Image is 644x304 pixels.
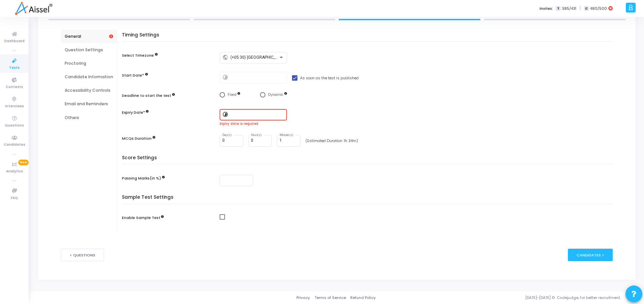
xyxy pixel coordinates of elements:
div: Candidates > [568,249,613,261]
span: 385/431 [562,6,576,11]
div: Email and Reminders [65,101,113,107]
label: Enable Sample Test [122,215,164,221]
span: Analytics [6,169,23,174]
mat-icon: public [222,54,230,62]
h5: Score Settings [122,155,616,165]
div: General [65,33,113,39]
div: Proctoring [65,60,113,66]
span: 480/500 [590,6,607,11]
span: As soon as the test is published [300,74,359,82]
a: Refund Policy [350,295,376,301]
mat-radio-group: Select confirmation [220,92,287,98]
span: Candidates [4,142,25,148]
span: Contests [6,84,23,90]
label: Expiry Date* [122,110,149,115]
mat-icon: timelapse [222,74,230,82]
h5: Sample Test Settings [122,195,616,204]
a: Terms of Service [315,295,346,301]
div: Question Settings [65,47,113,53]
div: Others [65,115,113,121]
mat-icon: timelapse [222,111,230,119]
label: Invites: [540,6,553,11]
div: (Estimated Duration: 1h 34m) [305,138,358,144]
label: Deadline to start the test [122,93,171,99]
div: Expiry date is required [220,121,616,127]
span: C [584,6,588,11]
div: [DATE]-[DATE] © Codejudge, for better recruitment. [376,295,636,301]
span: FAQ [11,195,18,201]
span: Interviews [5,104,24,109]
label: Start Date* [122,73,144,78]
div: Candidate Information [65,74,113,80]
span: Fixed [228,92,236,97]
label: MCQs Duration [122,136,155,141]
img: logo [15,2,52,15]
div: Accessibility Controls [65,87,113,93]
a: Privacy [296,295,310,301]
span: (+05:30) [GEOGRAPHIC_DATA]/[GEOGRAPHIC_DATA] [230,55,327,60]
span: New [18,160,29,165]
label: Select Timezone [122,53,154,58]
span: T [556,6,560,11]
span: Dynamic [268,92,283,97]
button: < Questions [61,249,104,261]
span: Tests [9,65,20,71]
h5: Timing Settings [122,32,616,42]
span: | [580,5,581,12]
span: Dashboard [4,38,25,44]
span: Questions [5,123,24,129]
label: Passing Marks(in %) [122,175,161,181]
